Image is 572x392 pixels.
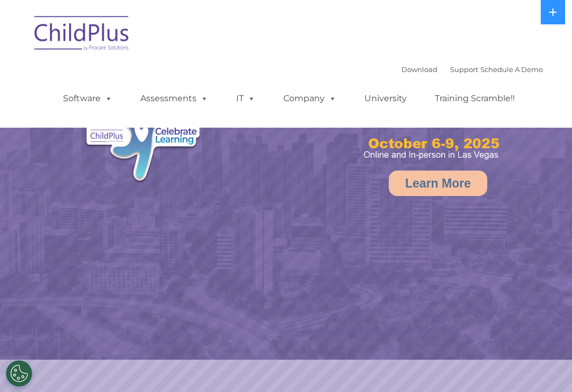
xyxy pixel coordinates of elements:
[424,88,525,109] a: Training Scramble!!
[389,171,487,196] a: Learn More
[480,65,543,74] a: Schedule A Demo
[354,88,417,109] a: University
[273,88,347,109] a: Company
[401,65,543,74] font: |
[401,65,437,74] a: Download
[29,8,135,61] img: ChildPlus by Procare Solutions
[226,88,266,109] a: IT
[6,360,32,387] button: Cookies Settings
[130,88,219,109] a: Assessments
[450,65,478,74] a: Support
[52,88,123,109] a: Software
